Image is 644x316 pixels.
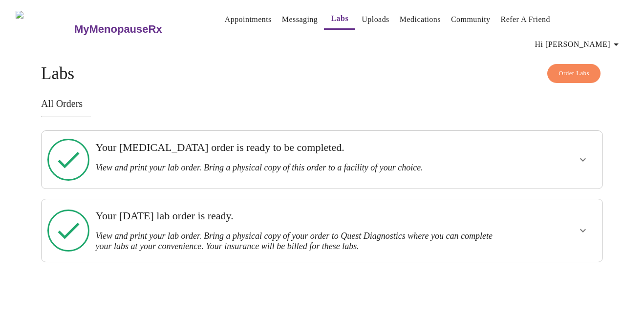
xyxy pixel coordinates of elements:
button: show more [571,148,595,171]
h4: Labs [41,64,603,84]
h3: MyMenopauseRx [74,23,162,36]
a: Labs [331,12,348,25]
h3: View and print your lab order. Bring a physical copy of your order to Quest Diagnostics where you... [95,231,494,252]
button: Community [447,10,494,29]
button: Appointments [221,10,276,29]
button: Messaging [278,10,322,29]
a: Uploads [362,13,389,26]
h3: Your [MEDICAL_DATA] order is ready to be completed. [95,141,494,154]
h3: View and print your lab order. Bring a physical copy of this order to a facility of your choice. [95,163,494,173]
h3: Your [DATE] lab order is ready. [95,210,494,222]
img: MyMenopauseRx Logo [16,11,73,47]
a: Messaging [282,13,318,26]
span: Hi [PERSON_NAME] [535,38,622,51]
a: MyMenopauseRx [73,12,201,46]
button: Order Labs [547,64,601,83]
h3: All Orders [41,98,603,109]
a: Refer a Friend [501,13,551,26]
button: Refer a Friend [497,10,555,29]
a: Medications [400,13,441,26]
a: Community [451,13,491,26]
button: Medications [396,10,445,29]
button: Hi [PERSON_NAME] [531,35,626,54]
button: Labs [324,9,355,30]
button: Uploads [358,10,393,29]
a: Appointments [225,13,272,26]
span: Order Labs [558,68,589,79]
button: show more [571,219,595,242]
